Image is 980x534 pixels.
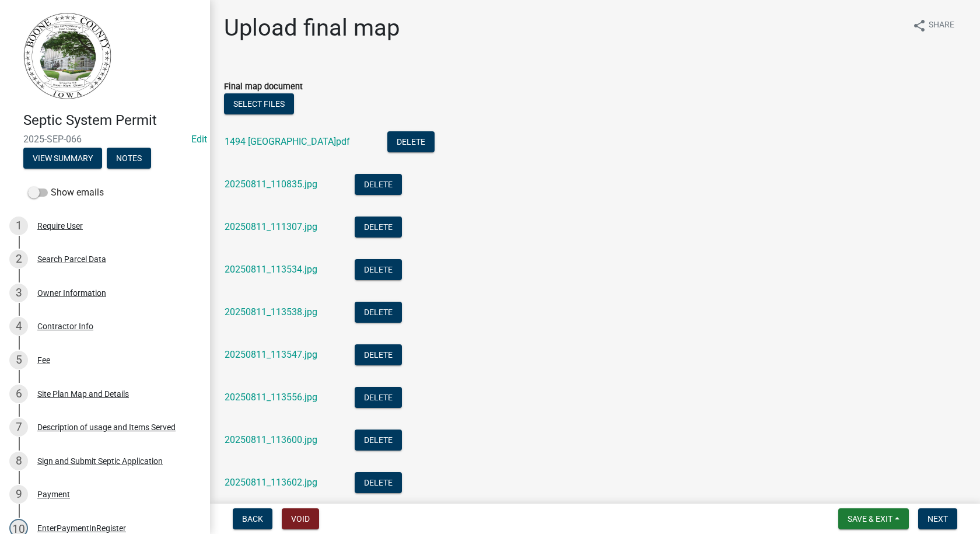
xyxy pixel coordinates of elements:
[9,418,28,437] div: 7
[912,19,926,33] i: share
[918,508,957,529] button: Next
[355,393,402,404] wm-modal-confirm: Delete Document
[9,452,28,470] div: 8
[225,221,317,232] a: 20250811_111307.jpg
[37,423,176,431] div: Description of usage and Items Served
[23,12,112,100] img: Boone County, Iowa
[37,322,93,330] div: Contractor Info
[355,259,402,280] button: Delete
[355,222,402,233] wm-modal-confirm: Delete Document
[225,264,317,275] a: 20250811_113534.jpg
[225,306,317,317] a: 20250811_113538.jpg
[191,134,207,145] wm-modal-confirm: Edit Application Number
[355,302,402,323] button: Delete
[37,457,163,465] div: Sign and Submit Septic Application
[387,131,435,152] button: Delete
[9,284,28,302] div: 3
[355,174,402,195] button: Delete
[107,148,151,169] button: Notes
[838,508,909,529] button: Save & Exit
[225,349,317,360] a: 20250811_113547.jpg
[9,351,28,369] div: 5
[9,250,28,268] div: 2
[928,514,948,523] span: Next
[191,134,207,145] a: Edit
[224,83,303,91] label: Final map document
[355,265,402,276] wm-modal-confirm: Delete Document
[37,524,126,532] div: EnterPaymentInRegister
[37,390,129,398] div: Site Plan Map and Details
[9,385,28,403] div: 6
[355,217,402,238] button: Delete
[37,255,106,263] div: Search Parcel Data
[903,14,964,37] button: shareShare
[355,344,402,365] button: Delete
[23,148,102,169] button: View Summary
[355,430,402,451] button: Delete
[355,435,402,446] wm-modal-confirm: Delete Document
[37,222,83,230] div: Require User
[929,19,954,33] span: Share
[355,387,402,408] button: Delete
[848,514,892,523] span: Save & Exit
[355,350,402,361] wm-modal-confirm: Delete Document
[37,490,70,498] div: Payment
[225,136,350,147] a: 1494 [GEOGRAPHIC_DATA]pdf
[242,514,263,523] span: Back
[355,308,402,319] wm-modal-confirm: Delete Document
[37,356,50,364] div: Fee
[23,112,201,129] h4: Septic System Permit
[282,508,319,529] button: Void
[355,472,402,493] button: Delete
[355,478,402,489] wm-modal-confirm: Delete Document
[355,180,402,191] wm-modal-confirm: Delete Document
[23,154,102,163] wm-modal-confirm: Summary
[224,14,400,42] h1: Upload final map
[225,179,317,190] a: 20250811_110835.jpg
[233,508,272,529] button: Back
[23,134,187,145] span: 2025-SEP-066
[387,137,435,148] wm-modal-confirm: Delete Document
[37,289,106,297] div: Owner Information
[224,93,294,114] button: Select files
[9,317,28,336] div: 4
[225,392,317,403] a: 20250811_113556.jpg
[107,154,151,163] wm-modal-confirm: Notes
[225,434,317,445] a: 20250811_113600.jpg
[9,485,28,504] div: 9
[28,186,104,200] label: Show emails
[225,477,317,488] a: 20250811_113602.jpg
[9,217,28,235] div: 1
